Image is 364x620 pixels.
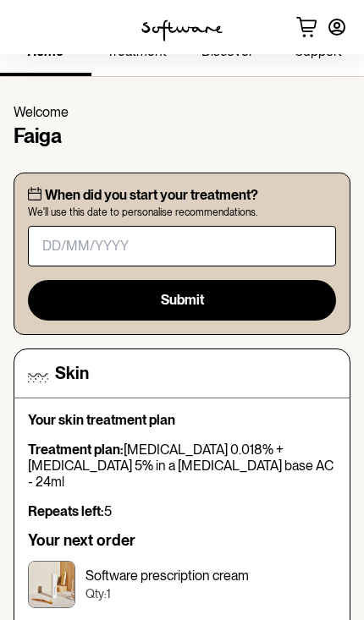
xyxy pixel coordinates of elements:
[28,503,104,519] strong: Repeats left:
[28,226,336,266] input: DD/MM/YYYY
[161,292,204,308] span: Submit
[14,104,350,120] p: Welcome
[14,127,350,145] h3: Faiga
[28,280,336,321] button: Submit
[85,587,249,601] p: Qty: 1
[28,206,336,218] span: We'll use this date to personalise recommendations.
[28,534,336,547] h6: Your next order
[85,568,249,584] p: Software prescription cream
[141,19,223,41] img: software logo
[28,561,75,608] img: ckrj60pny00003h5x9u7lpp18.jpg
[28,412,336,428] p: Your skin treatment plan
[28,442,124,458] strong: Treatment plan:
[28,442,336,491] p: [MEDICAL_DATA] 0.018% + [MEDICAL_DATA] 5% in a [MEDICAL_DATA] base AC - 24ml
[28,503,336,519] p: 5
[45,187,258,203] p: When did you start your treatment?
[55,365,89,381] h4: Skin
